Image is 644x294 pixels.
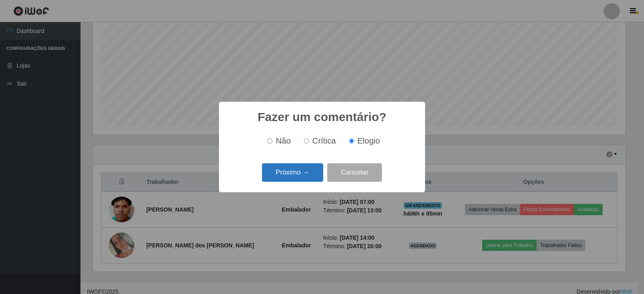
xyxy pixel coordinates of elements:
input: Elogio [349,138,354,144]
span: Crítica [312,136,336,145]
h2: Fazer um comentário? [258,110,386,124]
input: Crítica [304,138,309,144]
button: Próximo → [262,163,323,182]
span: Elogio [357,136,380,145]
button: Cancelar [327,163,382,182]
input: Não [267,138,272,144]
span: Não [276,136,291,145]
